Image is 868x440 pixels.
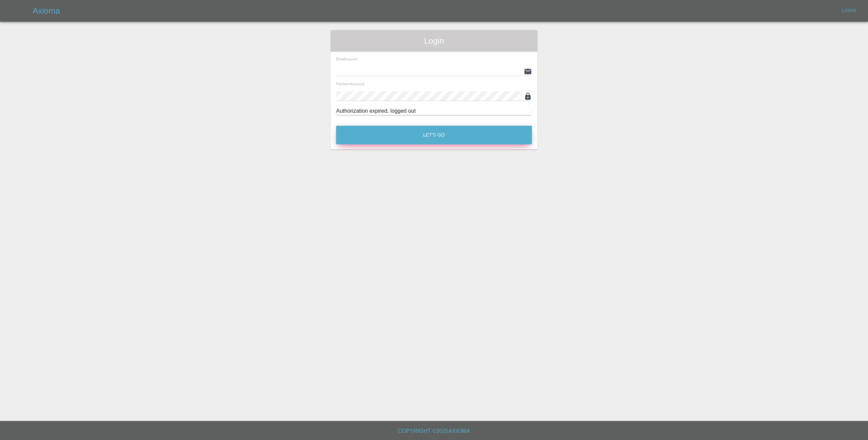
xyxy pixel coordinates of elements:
[336,35,532,46] span: Login
[838,5,860,16] a: Login
[352,83,365,86] small: (required)
[5,426,863,436] h6: Copyright © 2025 Axioma
[33,5,60,16] h5: Axioma
[336,107,532,115] div: Authorization expired, logged out
[336,82,365,86] span: Password
[336,57,358,61] span: Email
[336,126,532,144] button: Let's Go
[345,58,358,61] small: (required)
